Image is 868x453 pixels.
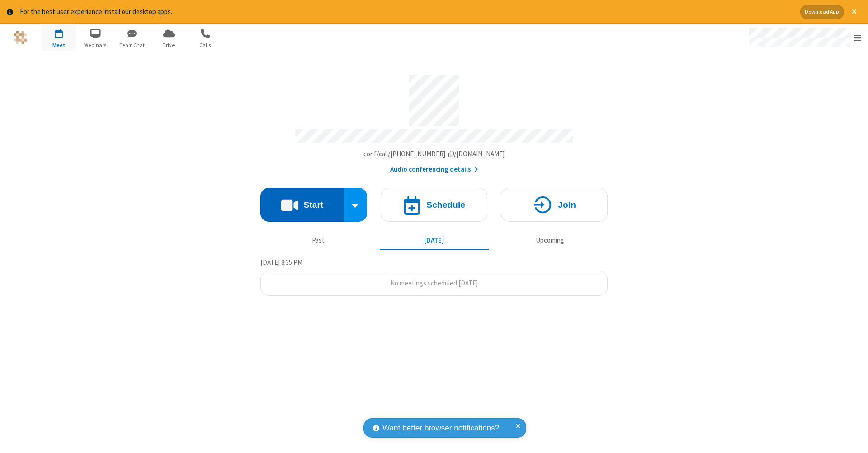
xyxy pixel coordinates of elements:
span: Calls [189,41,222,49]
span: Meet [42,41,76,49]
button: Start [260,188,344,222]
span: Webinars [79,41,113,49]
button: Download App [800,5,844,19]
button: Join [501,188,608,222]
h4: Start [303,201,323,209]
section: Today's Meetings [260,257,608,296]
span: Team Chat [115,41,149,49]
img: QA Selenium DO NOT DELETE OR CHANGE [14,31,27,44]
button: Schedule [381,188,487,222]
div: Start conference options [344,188,368,222]
h4: Join [558,201,576,209]
span: No meetings scheduled [DATE] [390,279,478,287]
div: Open menu [741,24,868,51]
button: Close alert [847,5,861,19]
span: Drive [152,41,186,49]
span: [DATE] 8:35 PM [260,258,302,266]
div: For the best user experience install our desktop apps. [20,7,793,17]
button: Upcoming [495,232,604,249]
button: Audio conferencing details [390,164,478,175]
span: Want better browser notifications? [382,422,499,434]
span: Copy my meeting room link [363,149,505,158]
button: Copy my meeting room linkCopy my meeting room link [363,149,505,159]
button: [DATE] [380,232,489,249]
h4: Schedule [426,201,465,209]
button: Logo [3,24,37,51]
button: Past [264,232,373,249]
section: Account details [260,68,608,174]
